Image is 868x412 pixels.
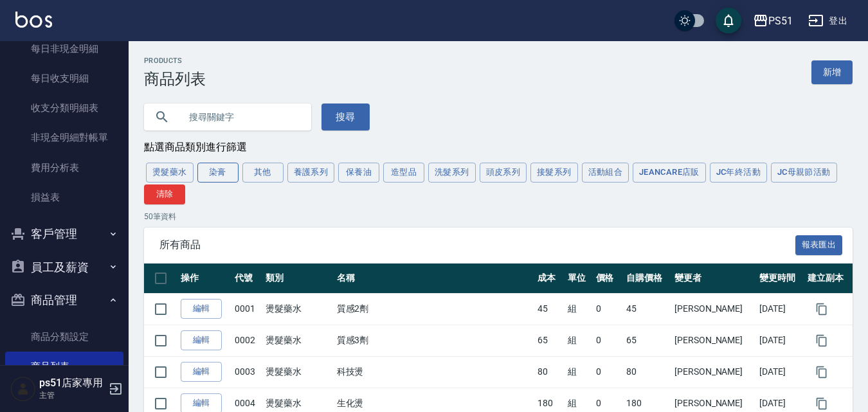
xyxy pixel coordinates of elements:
[262,264,334,294] th: 類別
[262,356,334,388] td: 燙髮藥水
[39,390,105,401] p: 主管
[144,57,206,65] h2: Products
[593,356,624,388] td: 0
[565,356,592,388] td: 組
[565,325,592,356] td: 組
[144,70,206,88] h3: 商品列表
[180,100,301,134] input: 搜尋關鍵字
[633,163,706,183] button: JeanCare店販
[756,264,804,294] th: 變更時間
[5,123,123,152] a: 非現金明細對帳單
[593,325,624,356] td: 0
[804,264,853,294] th: 建立副本
[146,163,194,183] button: 燙髮藥水
[334,356,534,388] td: 科技燙
[15,12,52,28] img: Logo
[710,163,767,183] button: JC年終活動
[480,163,527,183] button: 頭皮系列
[623,264,671,294] th: 自購價格
[582,163,629,183] button: 活動組合
[334,293,534,325] td: 質感2劑
[144,184,185,204] button: 清除
[181,330,222,350] a: 編輯
[5,153,123,183] a: 費用分析表
[534,356,565,388] td: 80
[231,264,262,294] th: 代號
[534,293,565,325] td: 45
[671,264,756,294] th: 變更者
[593,264,624,294] th: 價格
[771,163,837,183] button: JC母親節活動
[242,163,284,183] button: 其他
[383,163,424,183] button: 造型品
[321,103,370,130] button: 搜尋
[334,325,534,356] td: 質感3劑
[803,9,853,33] button: 登出
[197,163,239,183] button: 染膏
[5,352,123,381] a: 商品列表
[534,325,565,356] td: 65
[181,299,222,319] a: 編輯
[231,356,262,388] td: 0003
[530,163,578,183] button: 接髮系列
[181,362,222,382] a: 編輯
[768,13,793,29] div: PS51
[534,264,565,294] th: 成本
[338,163,379,183] button: 保養油
[671,325,756,356] td: [PERSON_NAME]
[565,293,592,325] td: 組
[5,217,123,251] button: 客戶管理
[756,356,804,388] td: [DATE]
[231,293,262,325] td: 0001
[159,238,795,251] span: 所有商品
[10,376,36,402] img: Person
[593,293,624,325] td: 0
[5,183,123,212] a: 損益表
[262,293,334,325] td: 燙髮藥水
[5,322,123,352] a: 商品分類設定
[671,356,756,388] td: [PERSON_NAME]
[144,211,853,222] p: 50 筆資料
[5,251,123,284] button: 員工及薪資
[671,293,756,325] td: [PERSON_NAME]
[565,264,592,294] th: 單位
[177,264,231,294] th: 操作
[623,325,671,356] td: 65
[287,163,335,183] button: 養護系列
[5,283,123,317] button: 商品管理
[811,60,853,84] a: 新增
[428,163,476,183] button: 洗髮系列
[39,377,105,390] h5: ps51店家專用
[5,93,123,123] a: 收支分類明細表
[795,238,843,250] a: 報表匯出
[5,34,123,64] a: 每日非現金明細
[231,325,262,356] td: 0002
[623,293,671,325] td: 45
[5,64,123,93] a: 每日收支明細
[334,264,534,294] th: 名稱
[795,235,843,255] button: 報表匯出
[716,8,741,33] button: save
[262,325,334,356] td: 燙髮藥水
[748,8,798,34] button: PS51
[144,141,853,154] div: 點選商品類別進行篩選
[623,356,671,388] td: 80
[756,293,804,325] td: [DATE]
[756,325,804,356] td: [DATE]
